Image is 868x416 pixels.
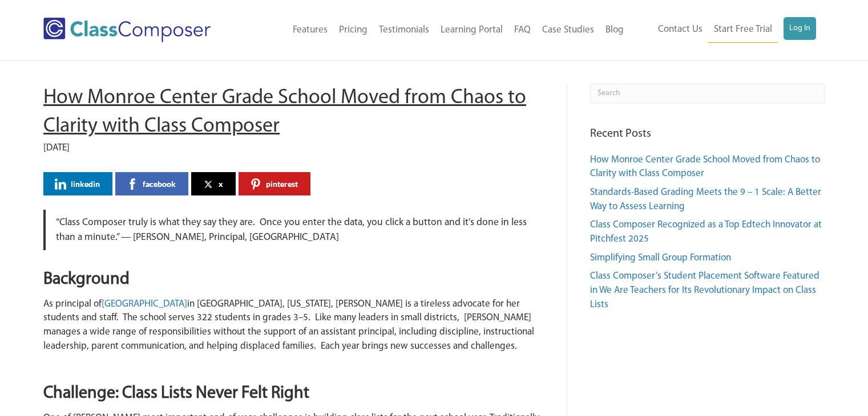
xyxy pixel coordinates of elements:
[652,17,708,42] a: Contact Us
[333,18,373,43] a: Pricing
[43,172,112,195] a: linkedin
[43,271,130,288] strong: Background
[56,215,532,244] p: “Class Composer truly is what they say they are. Once you enter the data, you click a button and ...
[43,84,544,141] h1: How Monroe Center Grade School Moved from Chaos to Clarity with Class Composer
[590,187,821,211] a: Standards-Based Grading Meets the 9 – 1 Scale: A Better Way to Assess Learning
[373,18,435,43] a: Testimonials
[239,172,310,195] a: pinterest
[43,385,309,402] strong: Challenge: Class Lists Never Felt Right
[102,299,187,309] a: [GEOGRAPHIC_DATA]
[708,17,778,43] a: Start Free Trial
[590,271,819,309] a: Class Composer’s Student Placement Software Featured in We Are Teachers for Its Revolutionary Imp...
[508,18,536,43] a: FAQ
[287,18,333,43] a: Features
[247,18,629,43] nav: Header Menu
[191,172,236,195] a: x
[590,155,820,179] a: How Monroe Center Grade School Moved from Chaos to Clarity with Class Composer
[536,18,600,43] a: Case Studies
[600,18,629,43] a: Blog
[43,18,211,42] img: Class Composer
[590,220,822,244] a: Class Composer Recognized as a Top Edtech Innovator at Pitchfest 2025
[590,84,825,103] input: Search
[784,17,816,40] a: Log In
[115,172,188,195] a: facebook
[43,297,544,354] p: As principal of in [GEOGRAPHIC_DATA], [US_STATE], [PERSON_NAME] is a tireless advocate for her st...
[590,253,731,263] a: Simplifying Small Group Formation
[629,17,816,43] nav: Header Menu
[435,18,508,43] a: Learning Portal
[43,143,70,153] span: [DATE]
[590,126,825,142] h4: Recent Posts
